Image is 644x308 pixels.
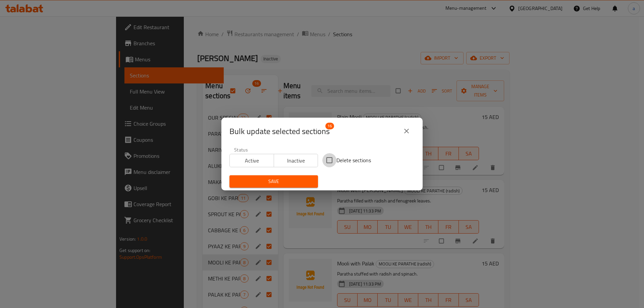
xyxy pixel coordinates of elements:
[235,177,313,186] span: Save
[274,154,318,167] button: Inactive
[232,156,271,166] span: Active
[336,156,371,164] span: Delete sections
[229,175,318,188] button: Save
[229,154,274,167] button: Active
[325,123,334,129] span: 16
[277,156,316,166] span: Inactive
[229,126,330,137] span: Selected section count
[398,123,415,139] button: close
